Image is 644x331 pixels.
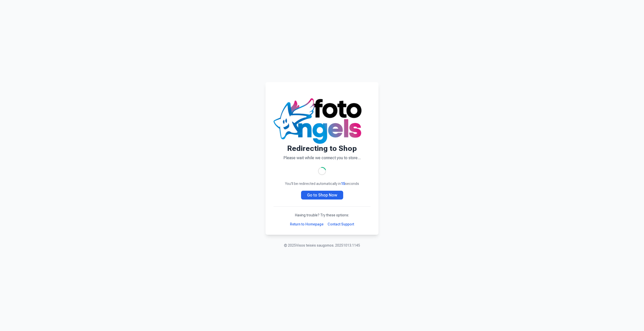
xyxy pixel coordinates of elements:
p: Please wait while we connect you to store... [274,155,370,161]
h1: Redirecting to Shop [274,144,370,153]
p: Having trouble? Try these options: [274,213,370,218]
a: Go to Shop Now [301,191,343,200]
a: Contact Support [328,222,354,227]
p: © 2025 Visos teisės saugomos. 20251013.1145 [284,243,360,248]
p: You'll be redirected automatically in seconds [274,181,370,186]
a: Return to Homepage [290,222,324,227]
span: 15 [341,182,345,186]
